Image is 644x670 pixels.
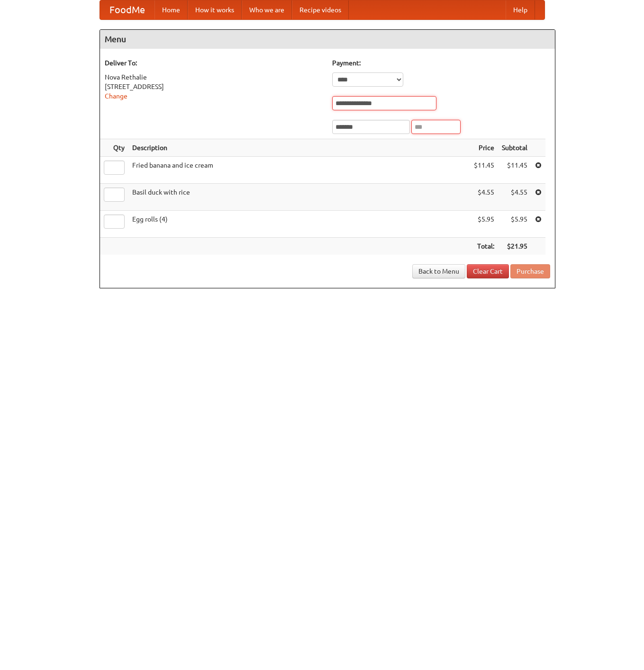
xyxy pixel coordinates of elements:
div: Nova Rethalie [105,72,323,82]
h5: Deliver To: [105,58,323,68]
a: Back to Menu [412,264,465,278]
h4: Menu [100,30,555,49]
a: Help [506,0,535,19]
td: Basil duck with rice [128,184,470,211]
a: Home [154,0,188,19]
td: $4.55 [470,184,498,211]
a: Recipe videos [292,0,349,19]
th: $21.95 [498,238,531,255]
a: Change [105,92,127,100]
td: $5.95 [470,211,498,238]
th: Description [128,139,470,157]
td: Egg rolls (4) [128,211,470,238]
th: Subtotal [498,139,531,157]
td: Fried banana and ice cream [128,157,470,184]
td: $11.45 [470,157,498,184]
th: Price [470,139,498,157]
button: Purchase [510,264,550,278]
td: $11.45 [498,157,531,184]
a: FoodMe [100,0,154,19]
h5: Payment: [332,58,550,68]
th: Qty [100,139,128,157]
a: Clear Cart [467,264,509,278]
th: Total: [470,238,498,255]
a: Who we are [242,0,292,19]
a: How it works [188,0,242,19]
div: [STREET_ADDRESS] [105,82,323,91]
td: $5.95 [498,211,531,238]
td: $4.55 [498,184,531,211]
